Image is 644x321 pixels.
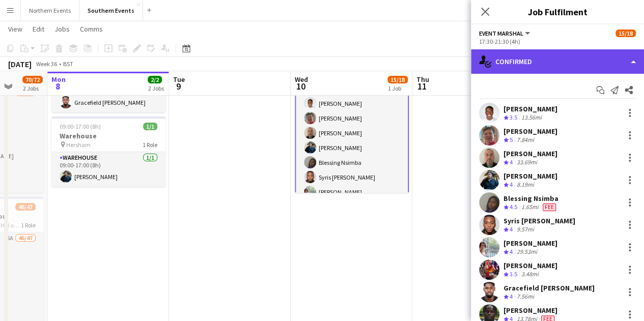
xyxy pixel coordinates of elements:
a: View [4,22,26,36]
span: 9 [172,80,185,92]
div: Confirmed [471,49,644,74]
h3: Warehouse [51,131,165,140]
span: View [8,24,22,34]
span: Fee [543,203,556,211]
span: Mon [51,75,66,84]
a: Jobs [50,22,74,36]
div: [PERSON_NAME] [503,149,557,158]
div: 2 Jobs [23,84,42,92]
div: Crew has different fees then in role [541,203,558,212]
span: 4 [510,293,513,300]
a: Comms [76,22,107,36]
span: 15/18 [615,30,636,37]
button: Northern Events [21,1,79,20]
div: [PERSON_NAME] [503,239,557,248]
div: 2 Jobs [148,84,164,92]
span: Event Marshal [479,30,523,37]
div: [PERSON_NAME] [503,261,557,270]
span: 2/2 [148,76,162,83]
span: Edit [33,24,44,34]
div: Syris [PERSON_NAME] [503,216,575,225]
div: 17:30-21:30 (4h) [479,38,636,45]
div: 9.57mi [515,225,536,234]
span: 5 [510,136,513,143]
span: 4 [510,225,513,233]
span: 10 [293,80,308,92]
span: Hersham [66,141,91,149]
div: 8.19mi [515,181,536,189]
span: Thu [416,75,429,84]
span: 8 [50,80,66,92]
div: 33.69mi [515,158,539,167]
span: 4 [510,248,513,255]
div: 1 Job [388,84,407,92]
span: 09:00-17:00 (8h) [60,123,101,130]
span: Wed [295,75,308,84]
span: 11 [415,80,429,92]
span: 1 Role [21,221,36,229]
div: 7.84mi [515,136,536,144]
button: Event Marshal [479,30,531,37]
app-job-card: 17:30-21:30 (4h)15/18Hyde CTS Hyde Park Bandstand1 RoleEvent Marshal102A15/1817:30-21:30 (4h)[PER... [295,42,409,193]
div: Gracefield [PERSON_NAME] [503,283,595,293]
h3: Job Fulfilment [471,5,644,18]
span: Tue [173,75,185,84]
app-card-role: Warehouse1/109:00-17:00 (8h)[PERSON_NAME] [51,152,165,187]
span: Week 36 [34,60,59,68]
div: [DATE] [8,59,32,69]
span: Jobs [54,24,70,34]
div: BST [63,60,73,68]
div: [PERSON_NAME] [503,104,557,113]
div: 29.53mi [515,248,539,256]
span: 3.5 [510,113,517,121]
span: Comms [80,24,103,34]
div: [PERSON_NAME] [503,171,557,181]
span: 1 Role [143,141,157,149]
a: Edit [29,22,48,36]
span: 4 [510,181,513,188]
div: 3.48mi [519,270,541,279]
span: 70/72 [22,76,43,83]
span: 46/47 [15,203,36,211]
span: 15/18 [387,76,408,83]
div: 7.56mi [515,293,536,301]
div: Blessing Nsimba [503,194,558,203]
button: Southern Events [79,1,143,20]
div: 13.56mi [519,113,544,122]
span: 4.5 [510,203,517,211]
span: 4 [510,158,513,166]
div: 1.65mi [519,203,541,212]
app-job-card: 09:00-17:00 (8h)1/1Warehouse Hersham1 RoleWarehouse1/109:00-17:00 (8h)[PERSON_NAME] [51,116,165,187]
span: 1/1 [143,123,157,130]
div: [PERSON_NAME] [503,127,557,136]
span: 3.5 [510,270,517,278]
div: [PERSON_NAME] [503,306,557,315]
